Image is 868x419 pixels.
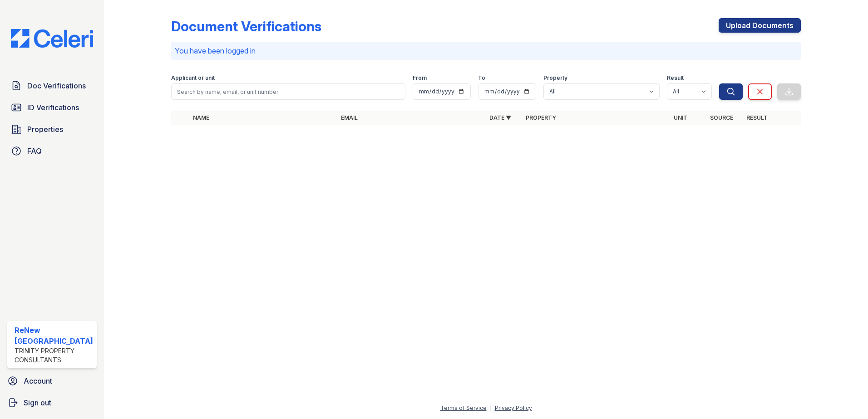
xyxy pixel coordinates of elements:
[489,114,511,121] a: Date ▼
[526,114,556,121] a: Property
[24,375,52,386] span: Account
[15,346,93,365] div: Trinity Property Consultants
[674,114,687,121] a: Unit
[7,120,97,138] a: Properties
[171,18,321,34] div: Document Verifications
[193,114,209,121] a: Name
[171,74,215,82] label: Applicant or unit
[490,404,492,411] div: |
[27,102,79,113] span: ID Verifications
[7,98,97,117] a: ID Verifications
[413,74,427,82] label: From
[27,124,63,135] span: Properties
[4,394,100,412] a: Sign out
[24,397,51,408] span: Sign out
[440,404,487,411] a: Terms of Service
[4,29,100,48] img: CE_Logo_Blue-a8612792a0a2168367f1c8372b55b34899dd931a85d93a1a3d3e32e68fde9ad4.png
[710,114,733,121] a: Source
[175,45,798,56] p: You have been logged in
[719,18,801,33] a: Upload Documents
[7,77,97,95] a: Doc Verifications
[478,74,485,82] label: To
[495,404,532,411] a: Privacy Policy
[667,74,684,82] label: Result
[171,83,406,100] input: Search by name, email, or unit number
[746,114,768,121] a: Result
[27,146,42,156] span: FAQ
[543,74,567,82] label: Property
[27,80,86,91] span: Doc Verifications
[341,114,358,121] a: Email
[15,325,93,346] div: ReNew [GEOGRAPHIC_DATA]
[4,372,100,390] a: Account
[7,142,97,160] a: FAQ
